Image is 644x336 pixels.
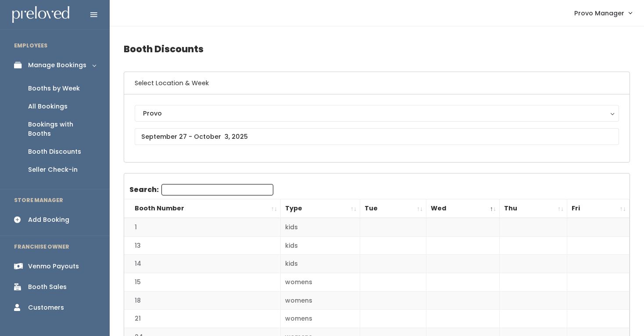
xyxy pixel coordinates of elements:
td: kids [280,218,360,236]
h6: Select Location & Week [124,72,630,94]
h4: Booth Discounts [124,37,630,61]
div: Provo [143,108,611,118]
input: September 27 - October 3, 2025 [135,128,619,145]
th: Type: activate to sort column ascending [280,199,360,218]
img: preloved logo [12,6,69,23]
td: 13 [124,236,280,255]
td: womens [280,273,360,292]
div: Booth Sales [28,282,67,292]
div: Manage Bookings [28,61,86,70]
div: Booth Discounts [28,147,81,156]
div: Booths by Week [28,84,80,93]
td: womens [280,310,360,328]
th: Fri: activate to sort column ascending [567,199,630,218]
input: Search: [161,184,273,195]
td: kids [280,236,360,255]
label: Search: [129,184,273,195]
div: All Bookings [28,102,68,111]
td: 1 [124,218,280,236]
div: Seller Check-in [28,165,78,174]
th: Wed: activate to sort column descending [426,199,500,218]
span: Provo Manager [574,8,624,18]
td: kids [280,255,360,273]
th: Tue: activate to sort column ascending [360,199,426,218]
td: womens [280,291,360,310]
div: Bookings with Booths [28,120,96,138]
td: 21 [124,310,280,328]
th: Booth Number: activate to sort column ascending [124,199,280,218]
div: Customers [28,303,64,312]
button: Provo [135,105,619,122]
th: Thu: activate to sort column ascending [500,199,567,218]
td: 15 [124,273,280,292]
td: 18 [124,291,280,310]
div: Add Booking [28,215,69,224]
a: Provo Manager [565,4,640,22]
div: Venmo Payouts [28,262,79,271]
td: 14 [124,255,280,273]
